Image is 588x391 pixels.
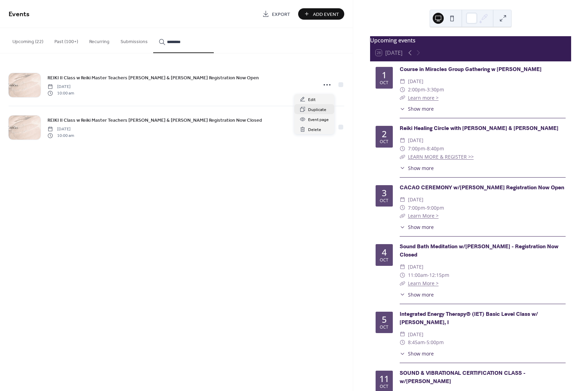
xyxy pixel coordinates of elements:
[400,105,405,112] div: ​
[380,140,388,144] div: Oct
[380,81,388,85] div: Oct
[400,184,564,191] a: CACAO CEREMONY w/[PERSON_NAME] Registration Now Open
[427,86,444,94] span: 3:30pm
[313,11,339,18] span: Add Event
[400,125,558,132] a: Reiki Healing Circle with [PERSON_NAME] & [PERSON_NAME]
[308,96,316,103] span: Edit
[400,271,405,279] div: ​
[298,8,344,20] button: Add Event
[408,212,439,219] a: Learn More >
[408,153,474,160] a: LEARN MORE & REGISTER >>
[400,204,405,212] div: ​
[425,86,427,94] span: -
[408,86,425,94] span: 2:00pm
[400,136,405,144] div: ​
[408,280,439,287] a: Learn More >
[408,271,428,279] span: 11:00am
[408,94,439,101] a: Learn more >
[400,223,434,231] button: ​Show more
[400,350,405,357] div: ​
[380,384,388,389] div: Oct
[400,338,405,347] div: ​
[400,195,405,204] div: ​
[408,144,425,153] span: 7:00pm
[400,279,405,288] div: ​
[400,212,405,220] div: ​
[308,116,329,123] span: Event page
[427,144,444,153] span: 8:40pm
[308,126,321,133] span: Delete
[115,28,153,52] button: Submissions
[48,126,74,132] span: [DATE]
[425,204,427,212] span: -
[400,144,405,153] div: ​
[400,291,405,298] div: ​
[400,77,405,86] div: ​
[408,291,434,298] span: Show more
[382,315,387,324] div: 5
[400,310,566,327] div: Integrated Energy Therapy® (IET) Basic Level Class w/ [PERSON_NAME], I
[382,130,387,138] div: 2
[400,153,405,161] div: ​
[408,105,434,112] span: Show more
[408,204,425,212] span: 7:00pm
[400,66,542,73] a: Course in Miracles Group Gathering w [PERSON_NAME]
[408,136,423,144] span: [DATE]
[425,338,427,347] span: -
[48,84,74,90] span: [DATE]
[48,132,74,139] span: 10:00 am
[48,116,262,124] a: REIKI II Class w Reiki Master Teachers [PERSON_NAME] & [PERSON_NAME] Registration Now Closed
[408,330,423,339] span: [DATE]
[257,8,295,20] a: Export
[382,71,387,79] div: 1
[382,189,387,197] div: 3
[408,350,434,357] span: Show more
[429,271,449,279] span: 12:15pm
[308,106,326,113] span: Duplicate
[380,325,388,330] div: Oct
[400,291,434,298] button: ​Show more
[48,74,259,82] span: REIKI II Class w Reiki Master Teachers [PERSON_NAME] & [PERSON_NAME] Registration Now Open
[7,28,49,52] button: Upcoming (22)
[382,248,387,257] div: 4
[400,94,405,102] div: ​
[400,243,558,259] a: Sound Bath Meditation w/[PERSON_NAME] - Registration Now Closed
[380,199,388,203] div: Oct
[84,28,115,52] button: Recurring
[400,263,405,271] div: ​
[408,77,423,86] span: [DATE]
[400,350,434,357] button: ​Show more
[400,330,405,339] div: ​
[400,164,405,172] div: ​
[400,86,405,94] div: ​
[425,144,427,153] span: -
[427,338,444,347] span: 5:00pm
[408,223,434,231] span: Show more
[49,28,84,52] button: Past (100+)
[400,164,434,172] button: ​Show more
[408,338,425,347] span: 8:45am
[370,36,571,44] div: Upcoming events
[408,164,434,172] span: Show more
[380,258,388,262] div: Oct
[408,263,423,271] span: [DATE]
[48,74,259,82] a: REIKI II Class w Reiki Master Teachers [PERSON_NAME] & [PERSON_NAME] Registration Now Open
[9,8,30,21] span: Events
[379,374,389,383] div: 11
[400,223,405,231] div: ​
[408,195,423,204] span: [DATE]
[400,105,434,112] button: ​Show more
[272,11,290,18] span: Export
[428,271,429,279] span: -
[427,204,444,212] span: 9:00pm
[48,90,74,96] span: 10:00 am
[400,370,525,385] a: SOUND & VIBRATIONAL CERTIFICATION CLASS - w/[PERSON_NAME]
